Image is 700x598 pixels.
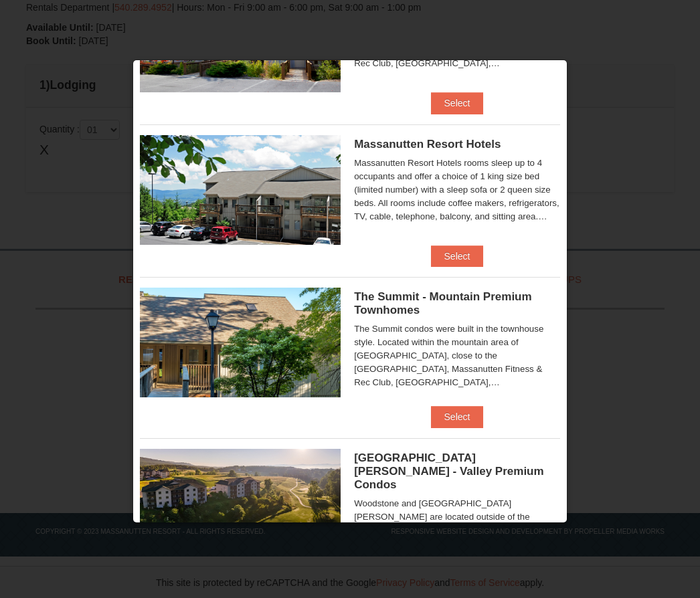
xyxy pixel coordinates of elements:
[354,290,531,316] span: The Summit - Mountain Premium Townhomes
[140,288,341,397] img: 19219034-1-0eee7e00.jpg
[354,138,501,151] span: Massanutten Resort Hotels
[354,497,560,564] div: Woodstone and [GEOGRAPHIC_DATA][PERSON_NAME] are located outside of the "Kettle" mountain area an...
[431,92,484,114] button: Select
[431,245,484,267] button: Select
[431,406,484,427] button: Select
[354,452,543,491] span: [GEOGRAPHIC_DATA][PERSON_NAME] - Valley Premium Condos
[354,157,560,223] div: Massanutten Resort Hotels rooms sleep up to 4 occupants and offer a choice of 1 king size bed (li...
[140,449,341,559] img: 19219041-4-ec11c166.jpg
[140,135,341,245] img: 19219026-1-e3b4ac8e.jpg
[354,322,560,389] div: The Summit condos were built in the townhouse style. Located within the mountain area of [GEOGRAP...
